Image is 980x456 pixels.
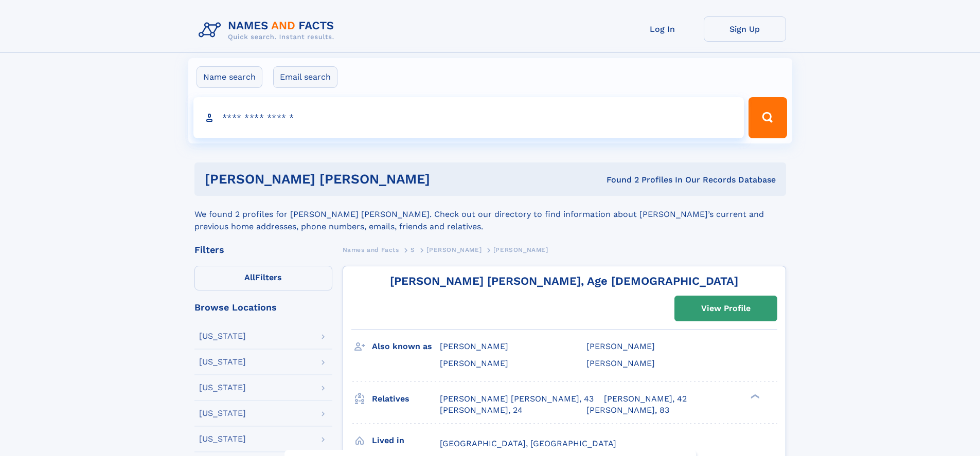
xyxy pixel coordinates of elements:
[749,97,787,138] button: Search Button
[199,358,246,366] div: [US_STATE]
[704,16,786,42] a: Sign Up
[426,246,482,253] span: [PERSON_NAME]
[440,439,616,448] span: [GEOGRAPHIC_DATA], [GEOGRAPHIC_DATA]
[372,338,440,355] h3: Also known as
[343,243,399,256] a: Names and Facts
[411,246,415,253] span: S
[748,393,760,399] div: ❯
[440,393,594,405] a: [PERSON_NAME] [PERSON_NAME], 43
[586,358,655,368] span: [PERSON_NAME]
[586,341,655,351] span: [PERSON_NAME]
[199,435,246,443] div: [US_STATE]
[675,296,777,321] a: View Profile
[440,405,523,416] a: [PERSON_NAME], 24
[390,275,738,287] a: [PERSON_NAME] [PERSON_NAME], Age [DEMOGRAPHIC_DATA]
[372,390,440,408] h3: Relatives
[273,66,337,88] label: Email search
[194,303,332,312] div: Browse Locations
[193,97,744,138] input: search input
[194,16,343,44] img: Logo Names and Facts
[199,332,246,340] div: [US_STATE]
[205,173,519,186] h1: [PERSON_NAME] [PERSON_NAME]
[604,393,687,405] a: [PERSON_NAME], 42
[199,384,246,392] div: [US_STATE]
[372,432,440,449] h3: Lived in
[197,66,262,88] label: Name search
[440,341,508,351] span: [PERSON_NAME]
[518,174,776,186] div: Found 2 Profiles In Our Records Database
[194,245,332,254] div: Filters
[194,196,786,233] div: We found 2 profiles for [PERSON_NAME] [PERSON_NAME]. Check out our directory to find information ...
[194,266,332,290] label: Filters
[199,409,246,417] div: [US_STATE]
[701,297,751,320] div: View Profile
[621,16,704,42] a: Log In
[411,243,415,256] a: S
[426,243,482,256] a: [PERSON_NAME]
[244,272,255,282] span: All
[493,246,548,253] span: [PERSON_NAME]
[586,405,669,416] a: [PERSON_NAME], 83
[440,358,508,368] span: [PERSON_NAME]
